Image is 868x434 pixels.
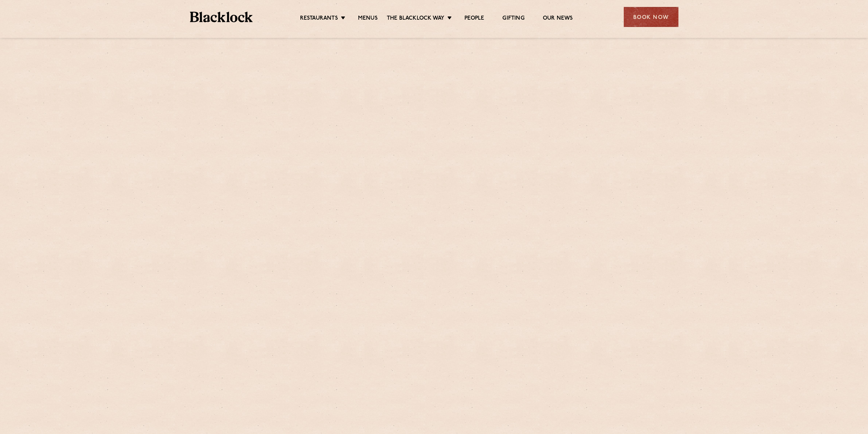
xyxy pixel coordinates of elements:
[387,15,444,23] a: The Blacklock Way
[502,15,524,23] a: Gifting
[358,15,378,23] a: Menus
[190,12,253,22] img: BL_Textured_Logo-footer-cropped.svg
[300,15,338,23] a: Restaurants
[543,15,573,23] a: Our News
[624,7,678,27] div: Book Now
[464,15,484,23] a: People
